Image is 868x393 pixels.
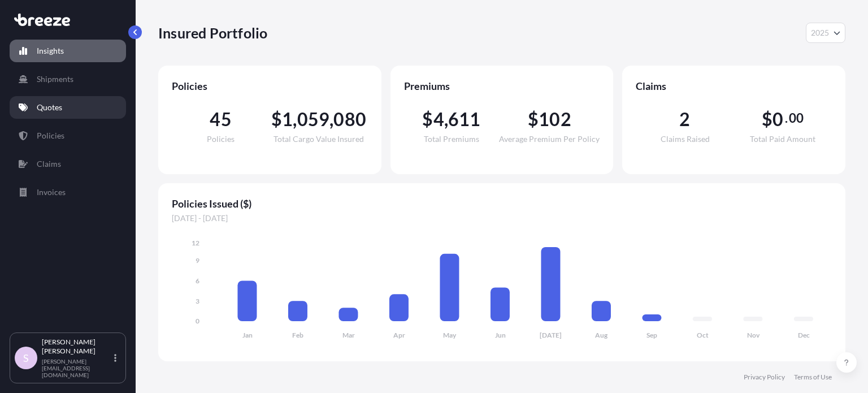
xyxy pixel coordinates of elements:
[196,317,199,325] tspan: 0
[37,102,62,113] p: Quotes
[750,135,815,143] span: Total Paid Amount
[789,114,804,123] span: 00
[762,110,772,128] span: $
[404,79,600,93] span: Premiums
[158,24,267,42] p: Insured Portfolio
[342,331,355,339] tspan: Mar
[393,331,405,339] tspan: Apr
[528,110,539,128] span: $
[293,110,297,128] span: ,
[495,331,506,339] tspan: Jun
[196,277,199,285] tspan: 6
[448,110,481,128] span: 611
[539,110,571,128] span: 102
[37,74,73,85] p: Shipments
[37,187,66,198] p: Invoices
[443,331,457,339] tspan: May
[794,373,832,382] a: Terms of Use
[785,114,788,123] span: .
[297,110,330,128] span: 059
[806,23,845,43] button: Year Selector
[10,40,126,62] a: Insights
[210,110,231,128] span: 45
[282,110,293,128] span: 1
[10,96,126,119] a: Quotes
[37,45,64,57] p: Insights
[433,110,444,128] span: 4
[679,110,690,128] span: 2
[196,256,199,265] tspan: 9
[42,338,112,356] p: [PERSON_NAME] [PERSON_NAME]
[172,213,832,224] span: [DATE] - [DATE]
[42,358,112,378] p: [PERSON_NAME][EMAIL_ADDRESS][DOMAIN_NAME]
[697,331,709,339] tspan: Oct
[10,181,126,204] a: Invoices
[172,197,832,210] span: Policies Issued ($)
[636,79,832,93] span: Claims
[10,153,126,175] a: Claims
[661,135,710,143] span: Claims Raised
[271,110,282,128] span: $
[37,130,64,141] p: Policies
[422,110,433,128] span: $
[798,331,810,339] tspan: Dec
[172,79,368,93] span: Policies
[811,27,829,38] span: 2025
[23,352,29,364] span: S
[196,297,199,305] tspan: 3
[274,135,364,143] span: Total Cargo Value Insured
[444,110,448,128] span: ,
[595,331,608,339] tspan: Aug
[10,124,126,147] a: Policies
[499,135,600,143] span: Average Premium Per Policy
[747,331,760,339] tspan: Nov
[646,331,657,339] tspan: Sep
[292,331,303,339] tspan: Feb
[192,239,199,247] tspan: 12
[424,135,479,143] span: Total Premiums
[10,68,126,90] a: Shipments
[772,110,783,128] span: 0
[744,373,785,382] a: Privacy Policy
[540,331,562,339] tspan: [DATE]
[333,110,366,128] span: 080
[329,110,333,128] span: ,
[37,158,61,170] p: Claims
[242,331,253,339] tspan: Jan
[207,135,235,143] span: Policies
